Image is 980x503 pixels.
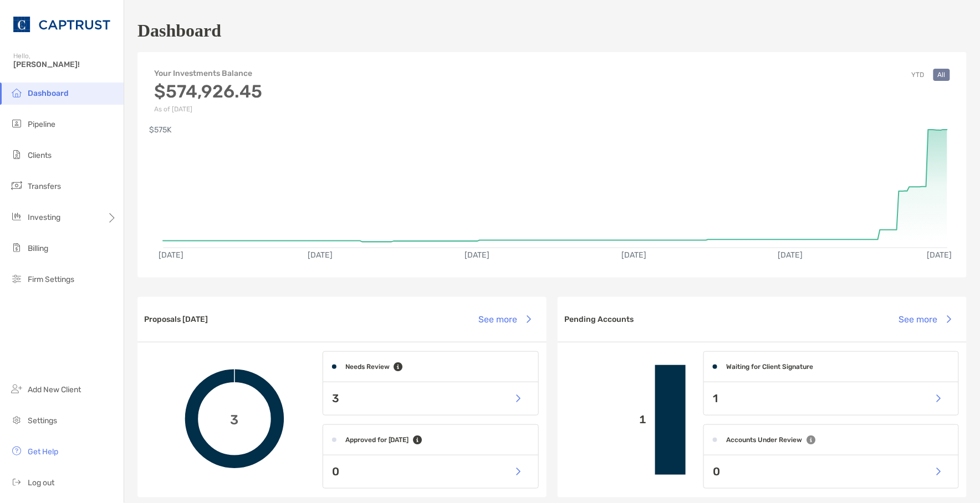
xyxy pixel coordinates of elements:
[465,250,489,260] text: [DATE]
[621,250,646,260] text: [DATE]
[154,69,262,78] h4: Your Investments Balance
[713,465,720,479] p: 0
[28,275,74,284] span: Firm Settings
[933,69,950,81] button: All
[566,413,646,427] p: 1
[470,307,540,331] button: See more
[230,411,238,427] span: 3
[10,86,23,99] img: dashboard icon
[28,182,61,191] span: Transfers
[28,151,52,160] span: Clients
[927,250,952,260] text: [DATE]
[28,244,48,253] span: Billing
[332,465,339,479] p: 0
[159,250,183,260] text: [DATE]
[10,117,23,130] img: pipeline icon
[154,105,262,113] p: As of [DATE]
[154,81,262,102] h3: $574,926.45
[137,20,221,41] h1: Dashboard
[907,69,929,81] button: YTD
[10,475,23,489] img: logout icon
[10,210,23,223] img: investing icon
[28,385,81,394] span: Add New Client
[13,4,110,44] img: CAPTRUST Logo
[778,250,803,260] text: [DATE]
[10,179,23,192] img: transfers icon
[10,413,23,427] img: settings icon
[144,315,208,324] h3: Proposals [DATE]
[10,272,23,285] img: firm-settings icon
[564,315,634,324] h3: Pending Accounts
[345,436,409,444] h4: Approved for [DATE]
[890,307,960,331] button: See more
[10,382,23,396] img: add_new_client icon
[28,213,60,222] span: Investing
[28,416,57,425] span: Settings
[28,447,58,456] span: Get Help
[10,148,23,161] img: clients icon
[28,120,55,129] span: Pipeline
[28,478,54,487] span: Log out
[713,392,718,406] p: 1
[332,392,339,406] p: 3
[726,436,802,444] h4: Accounts Under Review
[10,241,23,254] img: billing icon
[149,125,172,135] text: $575K
[28,89,69,98] span: Dashboard
[345,363,390,371] h4: Needs Review
[726,363,813,371] h4: Waiting for Client Signature
[13,60,117,69] span: [PERSON_NAME]!
[10,444,23,458] img: get-help icon
[308,250,333,260] text: [DATE]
